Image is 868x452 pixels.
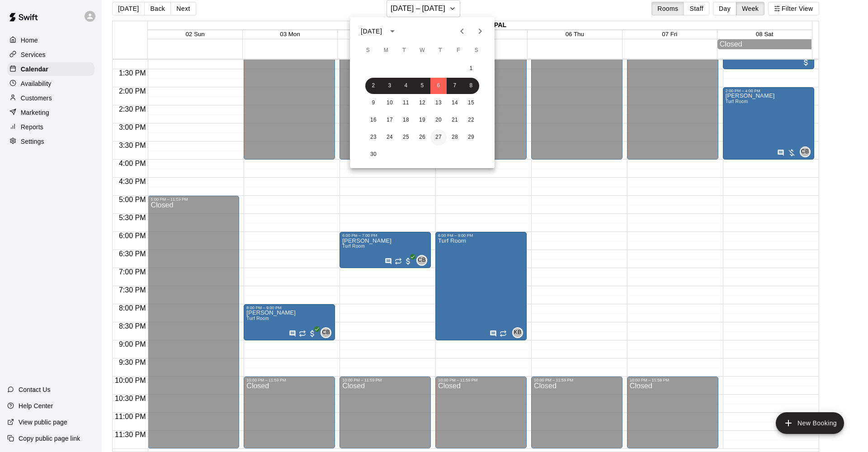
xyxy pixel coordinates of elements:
span: Tuesday [396,42,412,60]
button: Previous month [453,22,471,40]
button: 6 [430,78,447,94]
button: 19 [414,112,430,128]
button: 24 [382,129,398,146]
button: 7 [447,78,463,94]
button: 8 [463,78,479,94]
button: calendar view is open, switch to year view [385,24,400,39]
button: 25 [398,129,414,146]
span: Wednesday [414,42,430,60]
button: 29 [463,129,479,146]
button: 20 [430,112,447,128]
button: 10 [382,95,398,111]
button: Next month [471,22,489,40]
button: 14 [447,95,463,111]
button: 27 [430,129,447,146]
button: 18 [398,112,414,128]
span: Thursday [432,42,448,60]
div: [DATE] [361,27,382,36]
button: 13 [430,95,447,111]
span: Saturday [468,42,485,60]
button: 12 [414,95,430,111]
button: 9 [365,95,382,111]
button: 21 [447,112,463,128]
span: Sunday [360,42,376,60]
button: 17 [382,112,398,128]
button: 1 [463,61,479,77]
button: 30 [365,146,382,163]
button: 16 [365,112,382,128]
button: 3 [382,78,398,94]
button: 23 [365,129,382,146]
button: 5 [414,78,430,94]
button: 22 [463,112,479,128]
span: Friday [450,42,467,60]
button: 28 [447,129,463,146]
button: 26 [414,129,430,146]
span: Monday [378,42,394,60]
button: 2 [365,78,382,94]
button: 11 [398,95,414,111]
button: 4 [398,78,414,94]
button: 15 [463,95,479,111]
